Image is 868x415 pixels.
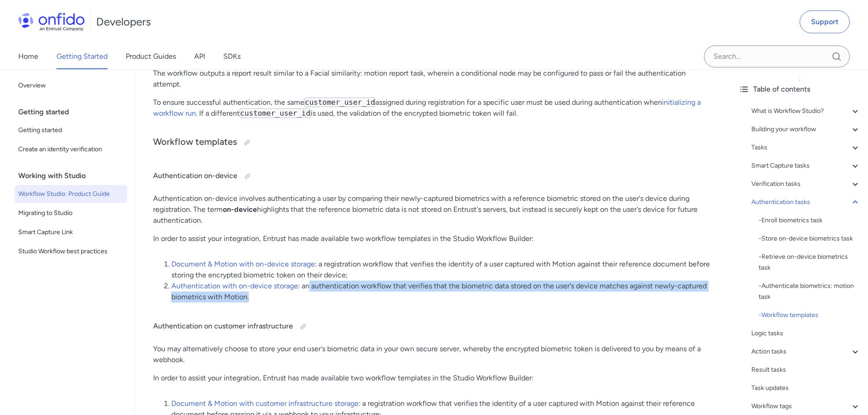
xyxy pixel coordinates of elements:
li: : a registration workflow that verifies the identity of a user captured with Motion against their... [171,259,713,281]
code: customer_user_id [240,108,311,118]
a: Authentication tasks [751,197,861,208]
div: - Enroll biometrics task [759,215,861,226]
a: Tasks [751,142,861,153]
span: Overview [18,80,123,91]
div: - Authenticate biometrics: motion task [759,281,861,302]
a: What is Workflow Studio? [751,106,861,117]
a: -Enroll biometrics task [759,215,861,226]
a: Smart Capture tasks [751,160,861,171]
div: - Retrieve on-device biometrics task [759,251,861,273]
div: - Store on-device biometrics task [759,233,861,244]
a: -Authenticate biometrics: motion task [759,281,861,302]
li: : an authentication workflow that verifies that the biometric data stored on the user's device ma... [171,281,713,302]
a: Building your workflow [751,124,861,135]
a: Action tasks [751,346,861,357]
a: Studio Workflow best practices [15,242,127,261]
a: -Workflow templates [759,310,861,321]
a: Authentication with on-device storage [171,282,298,290]
a: Smart Capture Link [15,223,127,241]
a: Migrating to Studio [15,204,127,222]
a: API [194,44,205,69]
a: Support [800,10,850,33]
a: Workflow Studio: Product Guide [15,185,127,203]
a: Logic tasks [751,328,861,339]
h1: Developers [96,15,151,29]
div: Table of contents [739,84,861,95]
span: Smart Capture Link [18,227,123,238]
p: In order to assist your integration, Entrust has made available two workflow templates in the Stu... [153,233,713,244]
a: Verification tasks [751,179,861,190]
a: Task updates [751,383,861,394]
a: -Retrieve on-device biometrics task [759,251,861,273]
span: Getting started [18,125,123,136]
p: To ensure successful authentication, the same assigned during registration for a specific user mu... [153,97,713,119]
div: Getting started [18,103,131,121]
img: Onfido Logo [18,13,85,31]
span: Migrating to Studio [18,208,123,219]
h3: Workflow templates [153,135,713,150]
a: Workflow tags [751,401,861,412]
a: Document & Motion with customer infrastructure storage [171,399,359,408]
a: -Store on-device biometrics task [759,233,861,244]
a: SDKs [223,44,241,69]
h4: Authentication on customer infrastructure [153,319,713,334]
strong: on-device [223,205,257,214]
a: Home [18,44,38,69]
p: Authentication on-device involves authenticating a user by comparing their newly-captured biometr... [153,193,713,226]
div: Working with Studio [18,167,131,185]
a: Document & Motion with on-device storage [171,260,315,268]
span: Create an identity verification [18,144,123,155]
div: - Workflow templates [759,310,861,321]
code: customer_user_id [304,97,375,107]
a: Create an identity verification [15,140,127,159]
input: Onfido search input field [704,46,850,67]
a: Product Guides [126,44,176,69]
a: Overview [15,77,127,95]
a: Getting started [15,121,127,139]
p: In order to assist your integration, Entrust has made available two workflow templates in the Stu... [153,373,713,384]
a: Getting Started [56,44,108,69]
span: Workflow Studio: Product Guide [18,189,123,200]
h4: Authentication on-device [153,169,713,184]
p: You may alternatively choose to store your end user's biometric data in your own secure server, w... [153,343,713,365]
a: Result tasks [751,364,861,375]
span: Studio Workflow best practices [18,246,123,257]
